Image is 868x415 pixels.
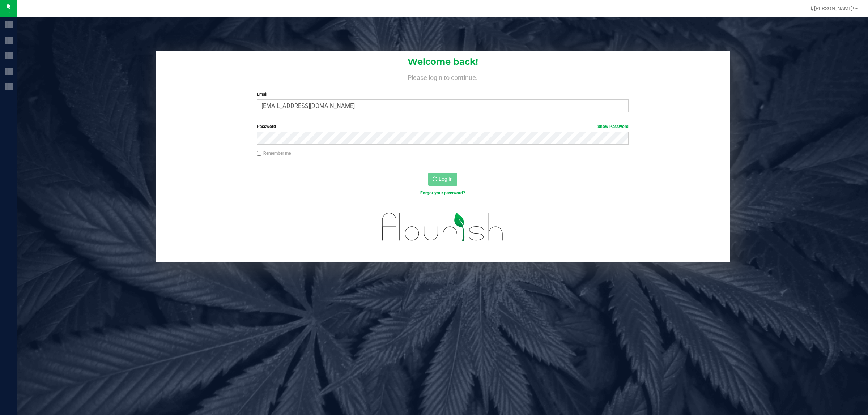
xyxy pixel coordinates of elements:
[807,5,854,11] span: Hi, [PERSON_NAME]!
[597,124,629,129] a: Show Password
[439,176,453,182] span: Log In
[257,124,276,129] span: Password
[428,173,457,186] button: Log In
[420,191,465,196] a: Forgot your password?
[156,72,730,81] h4: Please login to continue.
[257,91,629,98] label: Email
[156,57,730,67] h1: Welcome back!
[257,151,262,156] input: Remember me
[257,150,291,157] label: Remember me
[371,204,515,250] img: flourish_logo.svg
